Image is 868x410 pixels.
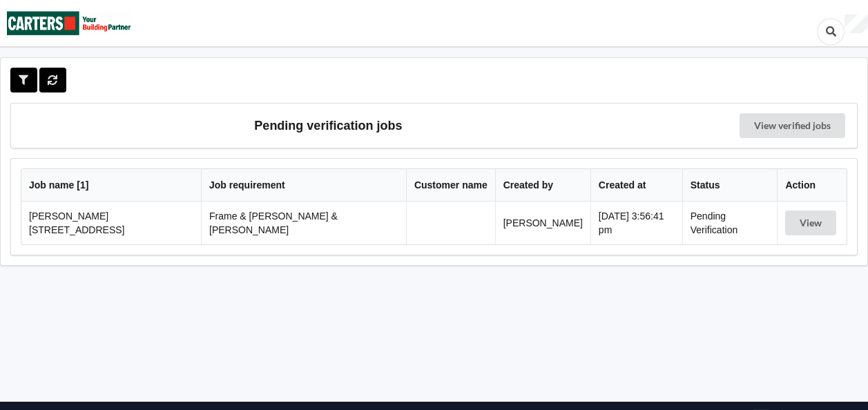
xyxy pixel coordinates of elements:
[785,211,836,235] button: View
[21,169,201,202] th: Job name [ 1 ]
[201,169,406,202] th: Job requirement
[201,202,406,244] td: Frame & [PERSON_NAME] & [PERSON_NAME]
[495,202,590,244] td: [PERSON_NAME]
[740,113,845,138] a: View verified jobs
[777,169,847,202] th: Action
[21,113,636,138] h3: Pending verification jobs
[785,217,839,228] a: View
[845,14,868,34] div: User Profile
[590,169,682,202] th: Created at
[7,1,131,46] img: Carters
[21,202,201,244] td: [PERSON_NAME] [STREET_ADDRESS]
[682,169,778,202] th: Status
[406,169,495,202] th: Customer name
[590,202,682,244] td: [DATE] 3:56:41 pm
[495,169,590,202] th: Created by
[682,202,778,244] td: Pending Verification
